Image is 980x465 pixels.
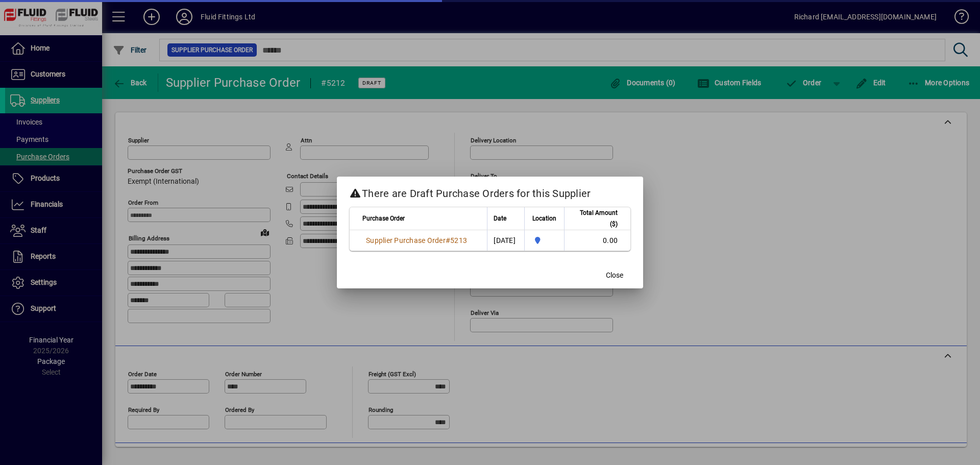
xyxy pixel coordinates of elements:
[446,236,450,244] span: #
[487,230,524,251] td: [DATE]
[450,236,467,244] span: 5213
[494,213,506,224] span: Date
[362,235,471,246] a: Supplier Purchase Order#5213
[531,235,558,246] span: AUCKLAND
[598,266,631,284] button: Close
[366,236,446,244] span: Supplier Purchase Order
[571,207,618,230] span: Total Amount ($)
[564,230,630,251] td: 0.00
[337,177,643,206] h2: There are Draft Purchase Orders for this Supplier
[606,270,623,281] span: Close
[532,213,556,224] span: Location
[362,213,405,224] span: Purchase Order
